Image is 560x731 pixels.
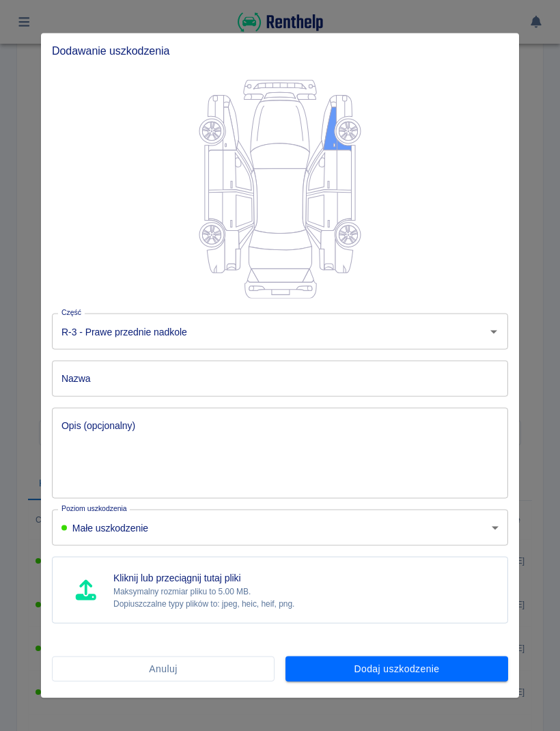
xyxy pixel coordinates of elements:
span: Dodawanie uszkodzenia [52,44,508,58]
div: Małe uszkodzenie [61,521,486,534]
button: Dodaj uszkodzenie [285,657,508,682]
button: Anuluj [52,657,275,682]
label: Część [61,307,81,318]
p: Maksymalny rozmiar pliku to 5.00 MB. [113,585,294,597]
p: Dopiuszczalne typy plików to: jpeg, heic, heif, png. [113,597,294,609]
button: Otwórz [484,322,503,341]
p: Kliknij lub przeciągnij tutaj pliki [113,570,294,585]
label: Poziom uszkodzenia [61,504,127,514]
